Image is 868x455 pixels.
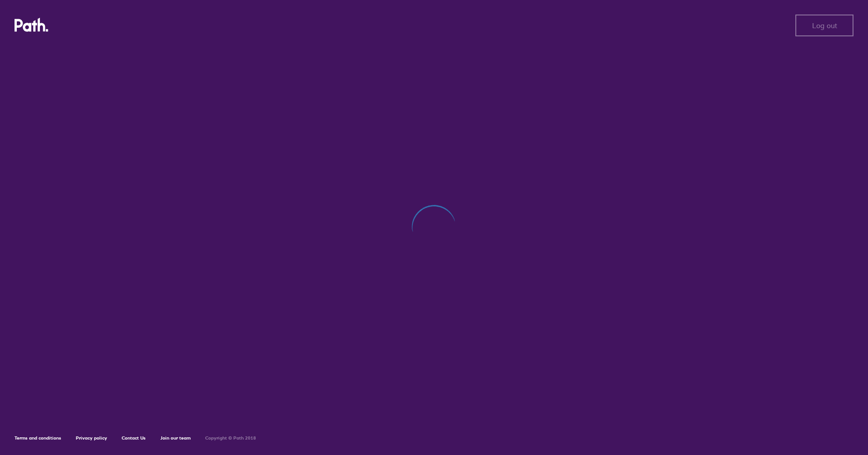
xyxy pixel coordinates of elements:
a: Contact Us [122,435,146,441]
span: Log out [812,21,837,30]
button: Log out [795,15,853,36]
a: Privacy policy [76,435,107,441]
a: Terms and conditions [15,435,61,441]
a: Join our team [160,435,191,441]
h6: Copyright © Path 2018 [205,435,256,441]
